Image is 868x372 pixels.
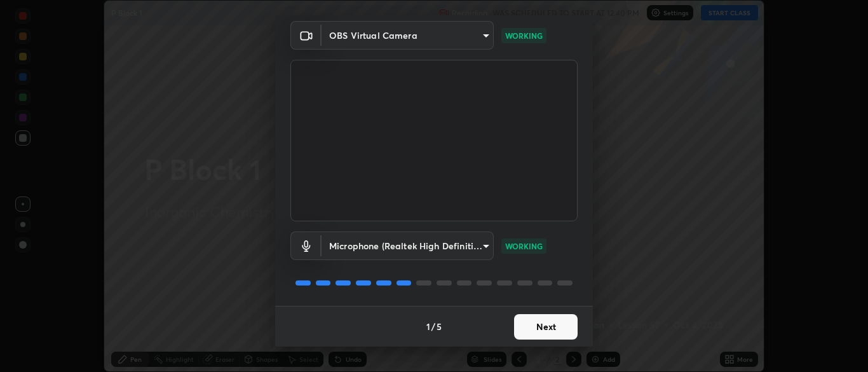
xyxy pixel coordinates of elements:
[437,320,442,333] h4: 5
[431,320,435,333] h4: /
[426,320,430,333] h4: 1
[322,231,494,260] div: OBS Virtual Camera
[505,240,543,252] p: WORKING
[322,21,494,50] div: OBS Virtual Camera
[505,30,543,41] p: WORKING
[514,314,578,340] button: Next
